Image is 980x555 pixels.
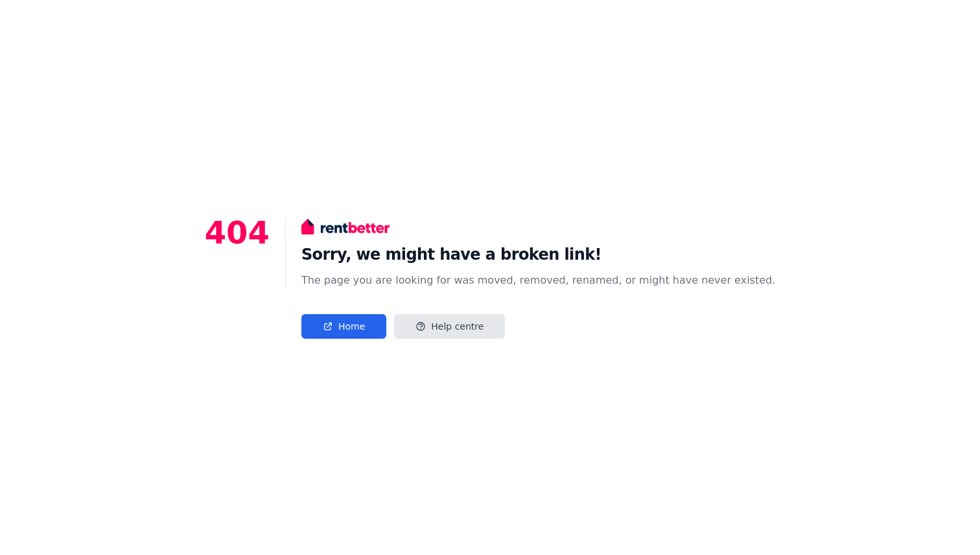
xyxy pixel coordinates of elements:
[205,217,270,339] p: 404
[301,244,775,265] h1: Sorry, we might have a broken link!
[394,314,505,339] a: Help centre
[301,273,775,288] div: The page you are looking for was moved, removed, renamed, or might have never existed.
[301,217,390,236] img: RentBetter logo
[301,314,386,339] a: Home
